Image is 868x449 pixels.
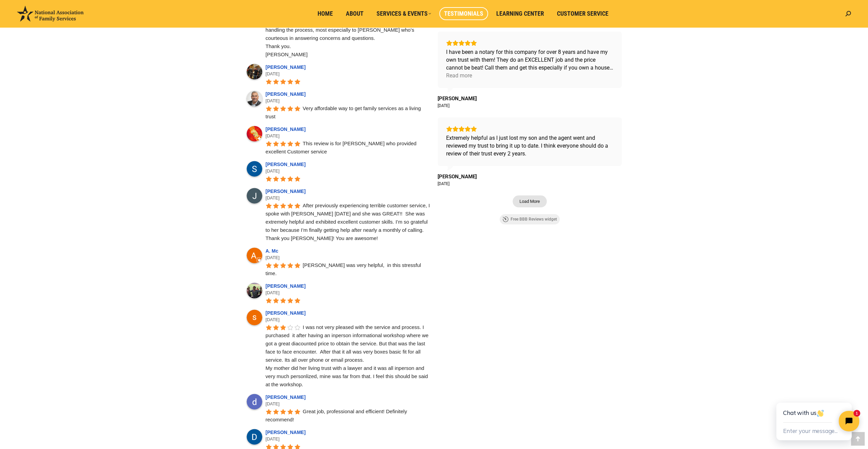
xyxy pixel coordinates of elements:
a: [PERSON_NAME] [266,394,308,400]
div: Rating: 5.0 out of 5 [446,126,613,132]
a: [PERSON_NAME] [266,310,308,316]
span: Very affordable way to get family services as a living trust [266,105,423,119]
div: [DATE] [266,316,431,323]
a: Learning Center [491,7,549,20]
a: [PERSON_NAME] [266,430,308,435]
div: [DATE] [266,436,431,443]
div: [DATE] [266,133,431,139]
div: [DATE] [438,103,450,108]
span: Services & Events [377,10,431,17]
div: [DATE] [266,401,431,407]
a: Review by Debbie N [438,95,477,102]
span: About [346,10,364,17]
a: Free BBB Reviews widget [500,214,560,224]
span: [PERSON_NAME] was very helpful, in this stressful time. [266,262,423,276]
div: [DATE] [266,71,431,77]
a: Review by Jade O [438,174,477,180]
span: The process of obtaining Living Trust through National Association of FS is very convenient and s... [266,11,427,57]
a: [PERSON_NAME] [266,162,308,167]
a: About [341,7,368,20]
span: Learning Center [496,10,544,17]
span: This review is for [PERSON_NAME] who provided excellent Customer service [266,140,418,154]
span: Testimonials [444,10,483,17]
a: Testimonials [439,7,488,20]
a: [PERSON_NAME] [266,91,308,97]
a: Home [313,7,338,20]
span: Great job, professional and efficient! Definitely recommend! [266,408,409,422]
button: Load More [513,195,547,207]
a: Customer Service [552,7,613,20]
span: Customer Service [557,10,608,17]
span: [PERSON_NAME] [438,174,477,180]
span: I was not very pleased with the service and process. I purchased it after having an inperson info... [266,324,430,387]
a: A. Mc [266,248,280,254]
span: Load More [519,198,540,204]
div: Rating: 5.0 out of 5 [446,40,613,46]
div: [DATE] [266,254,431,261]
div: I have been a notary for this company for over 8 years and have my own trust with them! They do a... [446,48,613,72]
img: National Association of Family Services [17,6,84,21]
div: [DATE] [438,181,450,186]
div: [DATE] [266,168,431,175]
div: Extremely helpful as I just lost my son and the agent went and reviewed my trust to bring it up t... [446,134,613,158]
span: After previously experiencing terrible customer service, I spoke with [PERSON_NAME] [DATE] and sh... [266,203,431,241]
div: [DATE] [266,98,431,104]
a: [PERSON_NAME] [266,126,308,132]
a: [PERSON_NAME] [266,189,308,194]
a: [PERSON_NAME] [266,283,308,289]
span: Home [318,10,333,17]
div: [DATE] [266,289,431,296]
div: Read more [446,72,472,79]
a: [PERSON_NAME] [266,64,308,70]
span: [PERSON_NAME] [438,95,477,102]
div: [DATE] [266,195,431,201]
iframe: Tidio Chat [761,381,868,449]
